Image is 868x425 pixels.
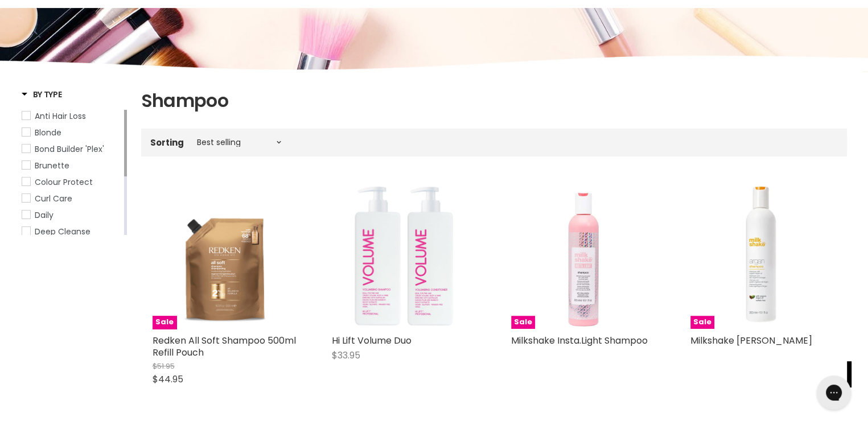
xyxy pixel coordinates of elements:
span: Colour Protect [35,176,93,188]
a: Redken All Soft Shampoo 500ml Refill PouchSale [153,184,298,329]
span: Sale [511,316,535,329]
img: Milkshake Insta.Light Shampoo [511,184,656,329]
a: Hi Lift Volume Duo [332,334,412,347]
a: Milkshake Insta.Light ShampooSale [511,184,656,329]
span: $44.95 [153,373,183,386]
span: Blonde [35,127,61,138]
span: $33.95 [332,349,360,362]
h3: By Type [22,89,62,100]
a: Colour Protect [22,176,122,188]
a: Daily [22,209,122,221]
span: Brunette [35,160,69,171]
a: Bond Builder 'Plex' [22,143,122,155]
label: Sorting [150,138,184,147]
a: Brunette [22,159,122,172]
span: Deep Cleanse [35,226,90,237]
span: Curl Care [35,193,72,204]
span: Anti Hair Loss [35,110,86,122]
iframe: Gorgias live chat messenger [811,372,857,414]
a: Milkshake [PERSON_NAME] [690,334,812,347]
span: Bond Builder 'Plex' [35,143,104,155]
h1: Shampoo [141,89,847,113]
a: Milkshake Insta.Light Shampoo [511,334,648,347]
img: Redken All Soft Shampoo 500ml Refill Pouch [153,184,298,329]
span: Daily [35,209,54,221]
img: Hi Lift Volume Duo [332,184,477,329]
a: Blonde [22,126,122,139]
a: Anti Hair Loss [22,110,122,122]
a: Curl Care [22,192,122,205]
img: Milkshake Argan Shampoo [690,184,836,329]
span: Sale [690,316,714,329]
a: Redken All Soft Shampoo 500ml Refill Pouch [153,334,296,359]
span: $51.95 [153,361,175,372]
a: Milkshake Argan ShampooSale [690,184,836,329]
span: Sale [153,316,176,329]
a: Deep Cleanse [22,225,122,238]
